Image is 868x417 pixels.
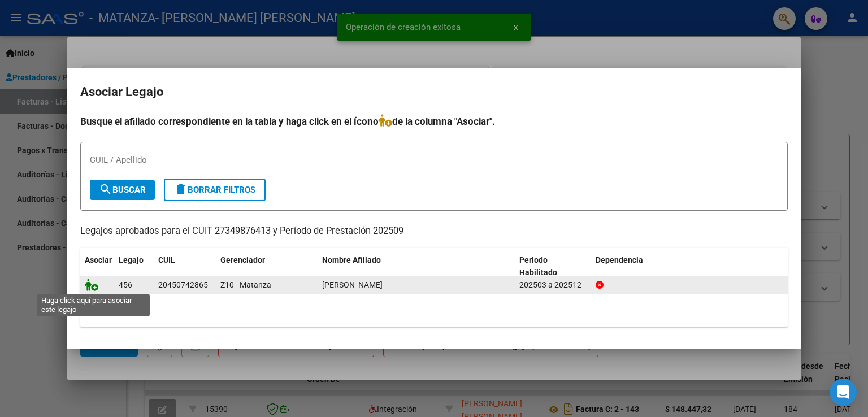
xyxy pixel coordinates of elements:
[220,255,265,264] span: Gerenciador
[519,279,587,292] div: 202503 a 202512
[99,185,146,195] span: Buscar
[830,379,857,406] div: Open Intercom Messenger
[114,248,154,285] datatable-header-cell: Legajo
[85,255,112,264] span: Asociar
[216,248,318,285] datatable-header-cell: Gerenciador
[80,224,788,238] p: Legajos aprobados para el CUIT 27349876413 y Período de Prestación 202509
[80,248,114,285] datatable-header-cell: Asociar
[99,183,112,196] mat-icon: search
[318,248,515,285] datatable-header-cell: Nombre Afiliado
[80,114,788,129] h4: Busque el afiliado correspondiente en la tabla y haga click en el ícono de la columna "Asociar".
[322,280,383,289] span: FRANCISCO MATIAS
[158,279,208,292] div: 20450742865
[119,255,144,264] span: Legajo
[220,280,271,289] span: Z10 - Matanza
[519,255,557,277] span: Periodo Habilitado
[591,248,788,285] datatable-header-cell: Dependencia
[596,255,643,264] span: Dependencia
[322,255,381,264] span: Nombre Afiliado
[90,180,155,200] button: Buscar
[515,248,591,285] datatable-header-cell: Periodo Habilitado
[119,280,132,289] span: 456
[154,248,216,285] datatable-header-cell: CUIL
[174,183,188,196] mat-icon: delete
[164,179,266,201] button: Borrar Filtros
[80,298,788,327] div: 1 registros
[80,81,788,103] h2: Asociar Legajo
[174,185,255,195] span: Borrar Filtros
[158,255,175,264] span: CUIL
